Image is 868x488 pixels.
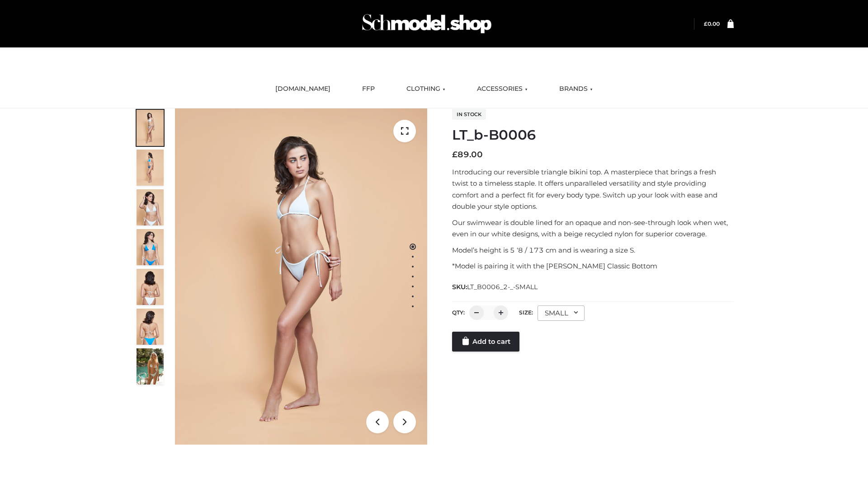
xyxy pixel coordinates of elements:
a: [DOMAIN_NAME] [269,79,337,99]
span: LT_B0006_2-_-SMALL [467,283,538,291]
bdi: 89.00 [452,150,483,160]
div: SMALL [538,305,585,321]
img: ArielClassicBikiniTop_CloudNine_AzureSky_OW114ECO_4-scaled.jpg [137,229,164,265]
a: £0.00 [704,20,720,27]
img: ArielClassicBikiniTop_CloudNine_AzureSky_OW114ECO_8-scaled.jpg [137,309,164,345]
span: SKU: [452,282,538,292]
p: Our swimwear is double lined for an opaque and non-see-through look when wet, even in our white d... [452,217,734,240]
span: £ [704,20,708,27]
p: Model’s height is 5 ‘8 / 173 cm and is wearing a size S. [452,244,734,256]
a: CLOTHING [400,79,452,99]
label: Size: [519,309,533,316]
img: ArielClassicBikiniTop_CloudNine_AzureSky_OW114ECO_1 [175,108,427,445]
span: £ [452,150,458,160]
img: Schmodel Admin 964 [359,6,495,42]
a: ACCESSORIES [470,79,534,99]
p: Introducing our reversible triangle bikini top. A masterpiece that brings a fresh twist to a time... [452,166,734,212]
img: Arieltop_CloudNine_AzureSky2.jpg [137,348,164,385]
img: ArielClassicBikiniTop_CloudNine_AzureSky_OW114ECO_2-scaled.jpg [137,150,164,186]
h1: LT_b-B0006 [452,127,734,143]
a: Add to cart [452,332,519,352]
img: ArielClassicBikiniTop_CloudNine_AzureSky_OW114ECO_3-scaled.jpg [137,189,164,225]
a: BRANDS [552,79,599,99]
label: QTY: [452,309,465,316]
img: ArielClassicBikiniTop_CloudNine_AzureSky_OW114ECO_7-scaled.jpg [137,269,164,305]
bdi: 0.00 [704,20,720,27]
img: ArielClassicBikiniTop_CloudNine_AzureSky_OW114ECO_1-scaled.jpg [137,110,164,146]
a: FFP [355,79,382,99]
span: In stock [452,109,486,120]
p: *Model is pairing it with the [PERSON_NAME] Classic Bottom [452,260,734,272]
